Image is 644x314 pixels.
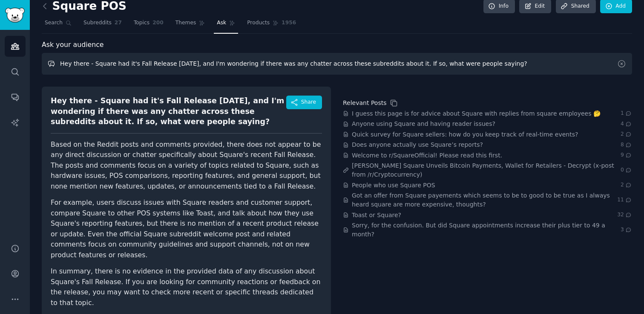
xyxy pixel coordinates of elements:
span: Search [45,19,63,27]
span: Share [301,99,316,106]
a: Topics200 [131,16,167,34]
span: 8 [621,141,632,149]
a: I guess this page is for advice about Square with replies from square employees 🤔 [352,109,601,118]
a: Products1956 [244,16,299,34]
a: Got an offer from Square payements which seems to be to good to be true as I always heard square ... [352,191,617,209]
a: Search [42,16,75,34]
span: 9 [621,151,632,159]
p: In summary, there is no evidence in the provided data of any discussion about Square's Fall Relea... [51,266,322,308]
a: Quick survey for Square sellers: how do you keep track of real-time events? [352,130,578,139]
p: Based on the Reddit posts and comments provided, there does not appear to be any direct discussio... [51,140,322,192]
a: Toast or Square? [352,211,401,220]
a: Anyone using Square and having reader issues? [352,119,495,128]
span: 11 [617,196,632,204]
a: Ask [214,16,238,34]
span: 2 [621,181,632,189]
span: 4 [621,120,632,128]
span: 2 [621,131,632,138]
img: GummySearch logo [5,8,25,23]
span: Themes [175,19,196,27]
span: 0 [621,166,632,174]
span: 200 [152,19,164,27]
span: Products [247,19,270,27]
span: 1 [621,110,632,117]
input: Ask this audience a question... [42,53,632,75]
span: Ask your audience [42,40,104,50]
span: 27 [115,19,122,27]
a: Themes [172,16,208,34]
span: Subreddits [83,19,112,27]
a: People who use Square POS [352,181,435,190]
a: [PERSON_NAME] Square Unveils Bitcoin Payments, Wallet for Retailers - Decrypt (x-post from /r/Cry... [352,161,621,179]
span: 3 [621,226,632,234]
span: 1956 [282,19,296,27]
a: Subreddits27 [80,16,125,34]
span: Ask [217,19,226,27]
a: Welcome to r/SquareOfficial! Please read this first. [352,151,502,160]
button: Share [286,96,322,109]
span: Topics [134,19,149,27]
div: Hey there - Square had it's Fall Release [DATE], and I'm wondering if there was any chatter acros... [51,96,286,127]
div: Relevant Posts [343,99,386,108]
a: Sorry, for the confusion. But did Square appointments increase their plus tier to 49 a month? [352,221,621,239]
p: For example, users discuss issues with Square readers and customer support , compare Square to ot... [51,198,322,260]
span: 32 [617,211,632,219]
a: Does anyone actually use Square’s reports? [352,140,483,149]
